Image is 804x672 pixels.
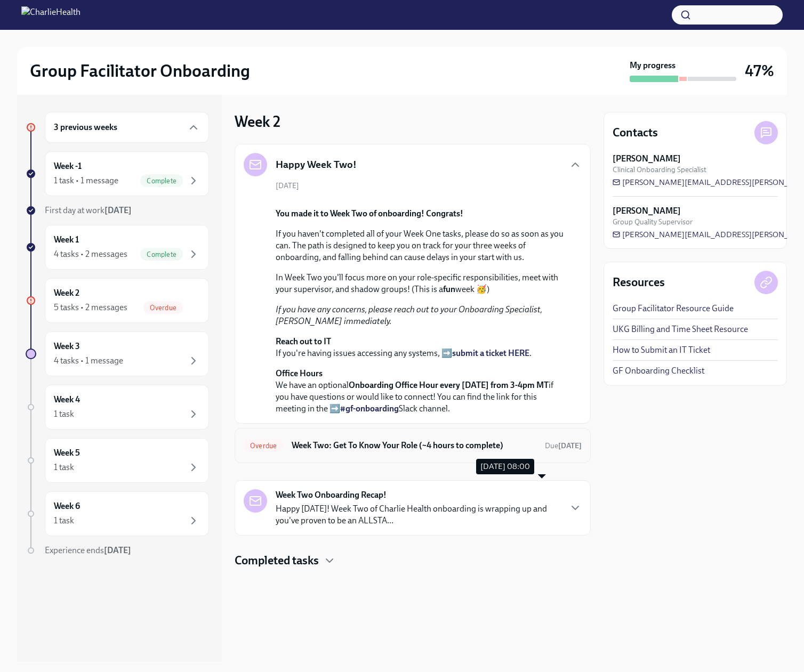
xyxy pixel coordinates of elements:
[140,177,183,185] span: Complete
[745,61,774,80] h3: 47%
[276,503,560,527] p: Happy [DATE]! Week Two of Charlie Health onboarding is wrapping up and you've proven to be an ALL...
[45,545,131,555] span: Experience ends
[54,515,74,527] div: 1 task
[443,284,455,294] strong: fun
[276,181,299,191] span: [DATE]
[276,304,542,326] em: If you have any concerns, please reach out to your Onboarding Specialist, [PERSON_NAME] immediately.
[235,553,591,569] div: Completed tasks
[104,205,132,215] strong: [DATE]
[349,380,549,390] strong: Onboarding Office Hour every [DATE] from 3-4pm MT
[26,278,209,323] a: Week 25 tasks • 2 messagesOverdue
[54,341,80,352] h6: Week 3
[54,160,82,172] h6: Week -1
[26,331,209,376] a: Week 34 tasks • 1 message
[276,228,565,263] p: If you haven't completed all of your Week One tasks, please do so as soon as you can. The path is...
[54,287,79,299] h6: Week 2
[26,385,209,430] a: Week 41 task
[26,205,209,216] a: First day at work[DATE]
[613,125,658,141] h4: Contacts
[613,303,734,314] a: Group Facilitator Resource Guide
[26,438,209,483] a: Week 51 task
[140,250,183,258] span: Complete
[54,302,127,313] div: 5 tasks • 2 messages
[104,545,131,555] strong: [DATE]
[340,403,399,414] a: #gf-onboarding
[276,336,565,359] p: If you're having issues accessing any systems, ➡️ .
[235,553,319,569] h4: Completed tasks
[613,165,706,175] span: Clinical Onboarding Specialist
[54,500,80,512] h6: Week 6
[276,489,387,501] strong: Week Two Onboarding Recap!
[143,304,183,312] span: Overdue
[613,365,704,377] a: GF Onboarding Checklist
[30,60,250,82] h2: Group Facilitator Onboarding
[613,205,681,217] strong: [PERSON_NAME]
[54,355,123,367] div: 4 tasks • 1 message
[276,336,331,346] strong: Reach out to IT
[613,274,665,290] h4: Resources
[292,440,536,451] h6: Week Two: Get To Know Your Role (~4 hours to complete)
[45,112,209,143] div: 3 previous weeks
[45,205,132,215] span: First day at work
[545,441,582,450] span: Due
[276,368,565,415] p: We have an optional if you have questions or would like to connect! You can find the link for thi...
[54,447,80,459] h6: Week 5
[558,441,582,450] strong: [DATE]
[244,437,582,454] a: OverdueWeek Two: Get To Know Your Role (~4 hours to complete)Due[DATE]
[54,248,127,260] div: 4 tasks • 2 messages
[54,394,80,406] h6: Week 4
[54,408,74,420] div: 1 task
[613,153,681,165] strong: [PERSON_NAME]
[54,234,79,246] h6: Week 1
[613,217,693,227] span: Group Quality Supervisor
[452,348,529,358] a: submit a ticket HERE
[26,491,209,536] a: Week 61 task
[276,158,357,172] h5: Happy Week Two!
[54,462,74,473] div: 1 task
[26,151,209,196] a: Week -11 task • 1 messageComplete
[276,208,463,218] strong: You made it to Week Two of onboarding! Congrats!
[276,272,565,295] p: In Week Two you'll focus more on your role-specific responsibilities, meet with your supervisor, ...
[235,112,280,131] h3: Week 2
[54,175,118,187] div: 1 task • 1 message
[276,368,323,378] strong: Office Hours
[613,344,710,356] a: How to Submit an IT Ticket
[244,442,283,450] span: Overdue
[26,225,209,270] a: Week 14 tasks • 2 messagesComplete
[54,122,117,133] h6: 3 previous weeks
[630,60,676,71] strong: My progress
[613,323,748,335] a: UKG Billing and Time Sheet Resource
[21,6,81,23] img: CharlieHealth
